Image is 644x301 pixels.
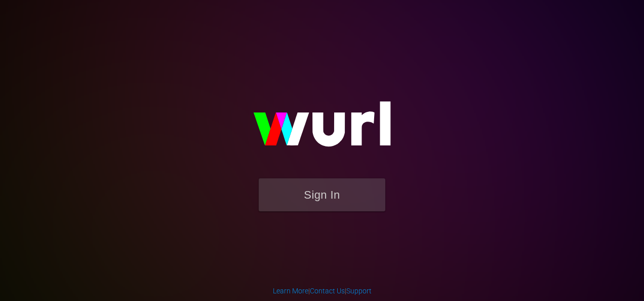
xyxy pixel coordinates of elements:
div: | | [273,286,372,296]
a: Contact Us [310,287,345,295]
a: Learn More [273,287,308,295]
img: wurl-logo-on-black-223613ac3d8ba8fe6dc639794a292ebdb59501304c7dfd60c99c58986ef67473.svg [221,80,423,178]
button: Sign In [259,178,385,211]
a: Support [346,287,372,295]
